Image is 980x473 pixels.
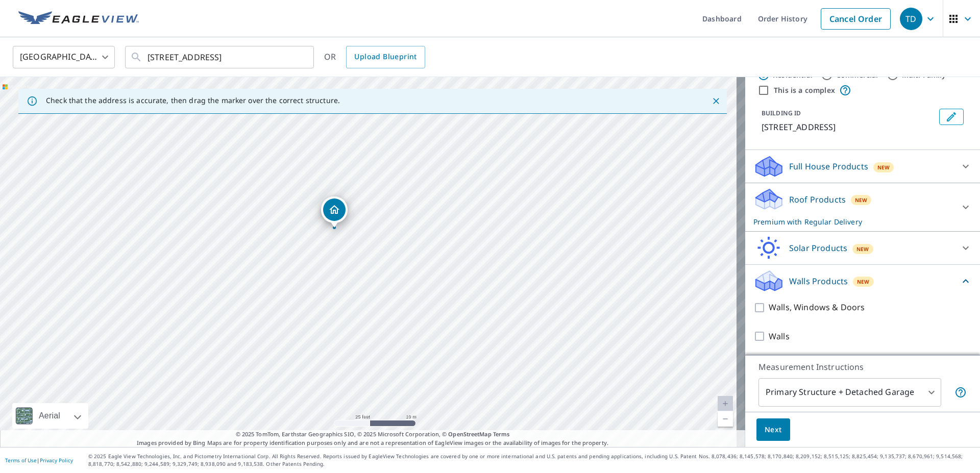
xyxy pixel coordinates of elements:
p: Walls Products [789,275,848,287]
span: New [855,196,868,204]
span: New [877,163,890,171]
a: Terms of Use [5,457,37,464]
button: Edit building 1 [939,109,964,125]
p: Walls, Windows & Doors [769,301,865,314]
a: Current Level 20, Zoom Out [718,411,733,427]
span: Your report will include the primary structure and a detached garage if one exists. [954,386,967,399]
p: Solar Products [789,242,847,254]
p: | [5,457,73,463]
div: Walls ProductsNew [753,269,972,293]
span: New [856,245,869,253]
span: Next [765,424,782,436]
a: Terms [493,430,510,438]
input: Search by address or latitude-longitude [148,43,293,71]
a: Current Level 20, Zoom In Disabled [718,396,733,411]
div: Aerial [12,403,88,429]
a: Privacy Policy [40,457,73,464]
img: EV Logo [18,11,139,27]
div: TD [900,8,922,30]
p: Full House Products [789,160,868,172]
div: [GEOGRAPHIC_DATA] [13,43,115,71]
span: © 2025 TomTom, Earthstar Geographics SIO, © 2025 Microsoft Corporation, © [236,430,510,439]
div: OR [324,46,425,68]
div: Solar ProductsNew [753,236,972,260]
div: Primary Structure + Detached Garage [758,378,941,407]
a: OpenStreetMap [448,430,491,438]
a: Upload Blueprint [346,46,425,68]
p: BUILDING ID [762,109,801,117]
p: Walls [769,330,790,343]
a: Cancel Order [821,8,891,30]
div: Dropped pin, building 1, Residential property, 11000 W 172nd St Orland Park, IL 60467 [321,196,348,228]
p: Measurement Instructions [758,361,967,373]
button: Next [756,418,790,441]
label: This is a complex [774,85,835,95]
div: Full House ProductsNew [753,154,972,179]
p: Check that the address is accurate, then drag the marker over the correct structure. [46,96,340,105]
div: Aerial [36,403,63,429]
span: New [857,278,870,286]
div: Roof ProductsNewPremium with Regular Delivery [753,187,972,227]
p: [STREET_ADDRESS] [762,121,935,133]
p: Roof Products [789,193,846,206]
p: © 2025 Eagle View Technologies, Inc. and Pictometry International Corp. All Rights Reserved. Repo... [88,453,975,468]
span: Upload Blueprint [354,51,416,63]
p: Premium with Regular Delivery [753,216,953,227]
button: Close [709,94,723,108]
